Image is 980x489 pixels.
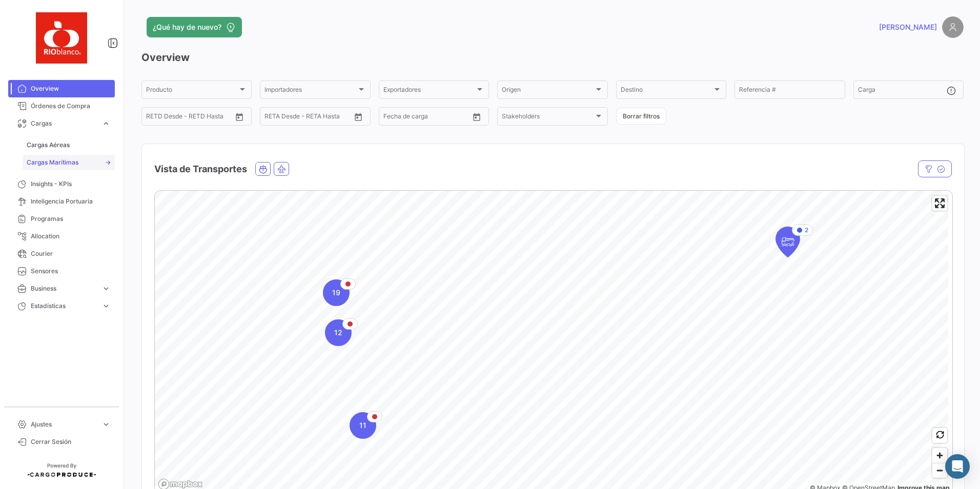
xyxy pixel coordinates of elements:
[932,448,947,463] button: Zoom in
[146,88,238,95] span: Producto
[383,88,475,95] span: Exportadores
[8,80,115,97] a: Overview
[879,22,937,32] span: [PERSON_NAME]
[31,420,97,429] span: Ajustes
[23,137,115,153] a: Cargas Aéreas
[274,162,289,175] button: Air
[621,88,712,95] span: Destino
[332,288,340,298] span: 19
[264,88,356,95] span: Importadores
[383,114,402,121] input: Desde
[775,227,800,257] div: Map marker
[256,162,270,175] button: Ocean
[942,16,964,38] img: placeholder-user.png
[359,420,366,431] span: 11
[932,463,947,478] button: Zoom out
[31,232,111,241] span: Allocation
[8,245,115,262] a: Courier
[31,101,111,111] span: Órdenes de Compra
[36,12,87,64] img: rio_blanco.jpg
[805,226,808,235] span: 2
[8,228,115,245] a: Allocation
[101,284,111,293] span: expand_more
[31,119,97,128] span: Cargas
[8,210,115,228] a: Programas
[8,97,115,115] a: Órdenes de Compra
[31,179,111,189] span: Insights - KPIs
[31,437,111,446] span: Cerrar Sesión
[351,109,366,125] button: Open calendar
[323,279,350,306] div: Map marker
[232,109,247,125] button: Open calendar
[409,114,450,121] input: Hasta
[146,114,165,121] input: Desde
[101,301,111,311] span: expand_more
[153,22,221,32] span: ¿Qué hay de nuevo?
[932,196,947,211] button: Enter fullscreen
[31,249,111,258] span: Courier
[290,114,331,121] input: Hasta
[264,114,283,121] input: Desde
[31,84,111,93] span: Overview
[616,108,666,125] button: Borrar filtros
[502,88,594,95] span: Origen
[31,197,111,206] span: Inteligencia Portuaria
[8,193,115,210] a: Inteligencia Portuaria
[8,175,115,193] a: Insights - KPIs
[27,140,70,150] span: Cargas Aéreas
[469,109,484,125] button: Open calendar
[154,162,247,176] h4: Vista de Transportes
[27,158,78,167] span: Cargas Marítimas
[350,412,376,439] div: Map marker
[141,50,964,65] h3: Overview
[23,155,115,170] a: Cargas Marítimas
[31,267,111,276] span: Sensores
[172,114,213,121] input: Hasta
[334,328,342,338] span: 12
[101,119,111,128] span: expand_more
[8,262,115,280] a: Sensores
[325,319,352,346] div: Map marker
[31,214,111,223] span: Programas
[502,114,594,121] span: Stakeholders
[101,420,111,429] span: expand_more
[945,454,970,479] div: Abrir Intercom Messenger
[31,301,97,311] span: Estadísticas
[147,17,242,37] button: ¿Qué hay de nuevo?
[31,284,97,293] span: Business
